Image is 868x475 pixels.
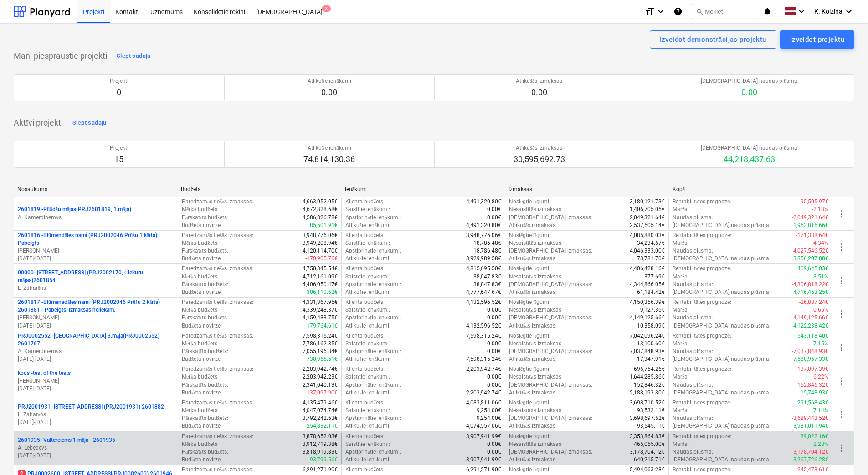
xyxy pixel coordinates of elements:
i: Zināšanu pamats [673,6,683,17]
p: 4,672,328.68€ [303,206,338,213]
p: Atlikušās izmaksas [516,77,562,85]
p: Mērķa budžets : [182,373,219,381]
p: Klienta budžets : [345,365,385,373]
p: 7,580,967.33€ [793,355,828,363]
i: keyboard_arrow_down [655,6,666,17]
p: Paredzamās tiešās izmaksas : [182,365,253,373]
p: Paredzamās tiešās izmaksas : [182,399,253,407]
p: 0.00€ [487,340,501,348]
p: 73,781.70€ [637,255,665,263]
span: 3 [322,5,331,12]
p: 1,644,285.86€ [630,373,665,381]
div: Slēpt sadaļu [117,51,151,61]
p: 291,568.43€ [797,399,828,407]
p: 4,491,320.80€ [466,222,501,229]
p: Saistītie ienākumi : [345,340,390,348]
p: 730,965.51€ [307,355,338,363]
p: A. Kamerdinerovs [18,348,174,355]
p: Noslēgtie līgumi : [509,232,550,239]
p: Atlikušās izmaksas : [509,288,557,296]
p: 4,663,052.05€ [303,198,338,206]
p: PRJ2001931 - [STREET_ADDRESS] (PRJ2001931) 2601882 [18,403,164,411]
p: Nesaistītās izmaksas : [509,206,563,213]
p: Saistītie ienākumi : [345,306,390,314]
p: 4,344,866.05€ [630,281,665,288]
p: 4,150,356.39€ [630,298,665,306]
p: 0 [110,87,128,98]
p: Budžeta novirze : [182,322,222,330]
p: 2,203,942.74€ [466,365,501,373]
p: -6.22% [812,373,828,381]
i: keyboard_arrow_down [796,6,807,17]
p: Apstiprinātie ienākumi : [345,247,401,255]
span: more_vert [836,409,847,420]
p: Nesaistītās izmaksas : [509,407,563,414]
p: Naudas plūsma : [673,314,713,322]
p: 85,501.91€ [310,222,338,229]
p: 13,100.60€ [637,340,665,348]
p: 1,406,705.05€ [630,206,665,213]
p: 30,595,692.73 [514,154,565,165]
span: more_vert [836,208,847,219]
div: kods -test of the tests[PERSON_NAME][DATE]-[DATE] [18,369,174,393]
p: Atlikušie ienākumi : [345,355,390,363]
p: 179,764.61€ [307,322,338,330]
p: Saistītie ienākumi : [345,407,390,414]
p: 00000 - [STREET_ADDRESS] (PRJ2002170, Čiekuru mājas)2601854 [18,269,174,284]
p: Klienta budžets : [345,399,385,407]
p: [DEMOGRAPHIC_DATA] izmaksas : [509,348,592,355]
p: 74,814,130.36 [303,154,355,165]
p: [DATE] - [DATE] [18,419,174,426]
p: 7,598,315.24€ [303,332,338,340]
p: Mērķa budžets : [182,273,219,281]
p: Atlikušās izmaksas : [509,222,557,229]
p: 4,750,345.54€ [303,265,338,273]
p: 2601817 - Blūmenadāles nami (PRJ2002046 Prūšu 2 kārta) 2601881 - Pabeigts. Izmaksas neliekam. [18,298,174,314]
p: Rentabilitātes prognoze : [673,265,731,273]
p: Rentabilitātes prognoze : [673,399,731,407]
p: 2,203,942.23€ [303,373,338,381]
p: 0.00€ [487,314,501,322]
p: 4,047,074.74€ [303,407,338,414]
p: 44,218,437.63 [701,154,797,165]
p: A. Kamerdinerovs [18,214,174,222]
p: 15,748.93€ [801,389,828,397]
p: Pārskatīts budžets : [182,314,228,322]
p: Marža : [673,273,689,281]
p: 0.00€ [487,348,501,355]
p: Marža : [673,306,689,314]
p: Mērķa budžets : [182,306,219,314]
p: L. Zaharāns [18,284,174,292]
p: [DATE] - [DATE] [18,452,174,460]
p: [PERSON_NAME] [18,247,174,255]
p: 4,712,161.09€ [303,273,338,281]
p: 4,716,463.25€ [793,288,828,296]
p: Marža : [673,206,689,213]
p: 1,953,815.66€ [793,222,828,229]
div: PRJ2001931 -[STREET_ADDRESS] (PRJ2001931) 2601882L. Zaharāns[DATE]-[DATE] [18,403,174,426]
p: 3,698,710.52€ [630,399,665,407]
p: Saistītie ienākumi : [345,373,390,381]
p: 7.14% [813,407,828,414]
p: 10,358.09€ [637,322,665,330]
p: L. Zaharāns [18,411,174,419]
p: Atlikušie ienākumi : [345,389,390,397]
p: [DEMOGRAPHIC_DATA] izmaksas : [509,414,592,422]
p: Apstiprinātie ienākumi : [345,381,401,389]
p: 9,254.00€ [477,407,501,414]
p: Noslēgtie līgumi : [509,298,550,306]
p: Atlikušās izmaksas : [509,255,557,263]
span: more_vert [836,308,847,319]
p: 2,049,321.64€ [630,214,665,222]
p: 4,149,125.66€ [630,314,665,322]
p: 4,046,333.00€ [630,247,665,255]
p: [DEMOGRAPHIC_DATA] izmaksas : [509,381,592,389]
div: Ienākumi [345,186,501,193]
p: 4,085,880.03€ [630,232,665,239]
p: Naudas plūsma : [673,281,713,288]
p: Rentabilitātes prognoze : [673,332,731,340]
p: 2601816 - Blūmendāles nami (PRJ2002046 Prūšu 1 kārta) Pabeigts [18,232,174,247]
p: Atlikušie ienākumi : [345,288,390,296]
p: Budžeta novirze : [182,255,222,263]
p: 4,815,695.50€ [466,265,501,273]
